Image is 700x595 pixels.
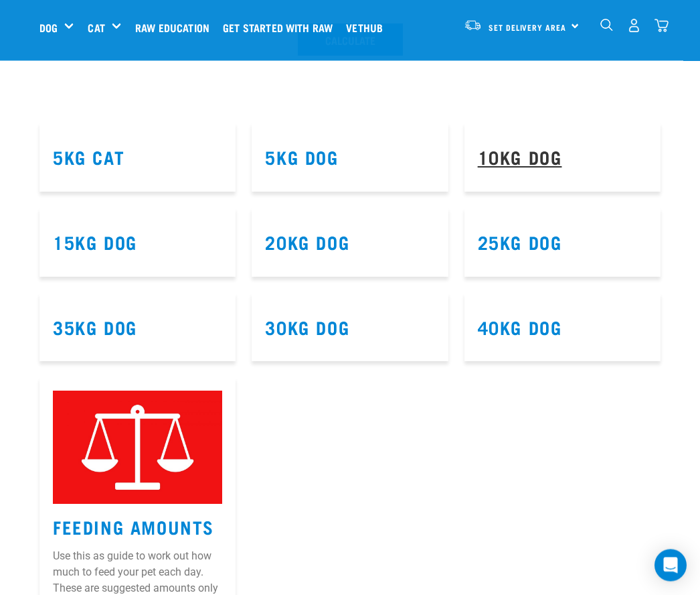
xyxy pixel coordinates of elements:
a: 35kg Dog [53,322,137,332]
a: 10kg Dog [478,152,562,162]
img: home-icon@2x.png [654,19,669,33]
a: Raw Education [132,1,220,54]
a: 5kg Cat [53,152,124,162]
img: van-moving.png [464,19,482,31]
img: user.png [627,19,641,33]
a: 30kg Dog [265,322,349,332]
a: 15kg Dog [53,237,137,247]
a: Feeding Amounts [53,522,214,532]
a: Dog [39,19,58,36]
a: Get started with Raw [220,1,343,54]
a: 25kg Dog [478,237,562,247]
a: Vethub [343,1,393,54]
img: home-icon-1@2x.png [600,19,613,31]
a: 5kg Dog [265,152,338,162]
a: 40kg Dog [478,322,562,332]
a: Cat [88,19,104,36]
img: Instagram_Core-Brand_Wildly-Good-Nutrition-3.jpg [53,391,222,505]
div: Open Intercom Messenger [654,549,687,582]
span: Set Delivery Area [489,25,566,29]
a: 20kg Dog [265,237,349,247]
